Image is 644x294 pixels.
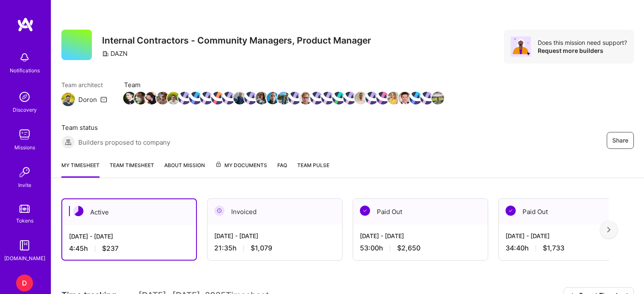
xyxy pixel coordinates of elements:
[78,138,170,147] span: Builders proposed to company
[61,93,75,106] img: Team Architect
[612,136,628,145] span: Share
[321,92,334,104] img: Team Member Avatar
[190,91,201,105] a: Team Member Avatar
[78,95,97,104] div: Doron
[431,92,444,104] img: Team Member Avatar
[297,161,329,178] a: Team Pulse
[288,92,301,104] img: Team Member Avatar
[388,91,399,105] a: Team Member Avatar
[207,199,342,225] div: Invoiced
[432,91,443,105] a: Team Member Avatar
[157,91,168,105] a: Team Member Avatar
[215,161,267,178] a: My Documents
[499,199,633,225] div: Paid Out
[310,92,323,104] img: Team Member Avatar
[409,92,422,104] img: Team Member Avatar
[256,91,267,105] a: Team Member Avatar
[376,92,389,104] img: Team Member Avatar
[233,92,246,104] img: Team Member Avatar
[168,91,179,105] a: Team Member Avatar
[124,91,135,105] a: Team Member Avatar
[311,91,322,105] a: Team Member Avatar
[73,206,83,216] img: Active
[14,143,35,152] div: Missions
[102,35,371,46] h3: Internal Contractors - Community Managers, Product Manager
[266,92,279,104] img: Team Member Avatar
[222,92,235,104] img: Team Member Avatar
[245,91,256,105] a: Team Member Avatar
[167,92,180,104] img: Team Member Avatar
[277,92,290,104] img: Team Member Avatar
[255,92,268,104] img: Team Member Avatar
[297,162,329,168] span: Team Pulse
[353,199,488,225] div: Paid Out
[16,275,33,291] div: D
[277,161,287,178] a: FAQ
[200,92,213,104] img: Team Member Avatar
[110,161,154,178] a: Team timesheet
[538,47,627,55] div: Request more builders
[377,91,388,105] a: Team Member Avatar
[511,36,531,57] img: Avatar
[100,96,107,103] i: icon Mail
[506,244,627,253] div: 34:40 h
[62,199,196,225] div: Active
[360,244,481,253] div: 53:00 h
[102,49,127,58] div: DAZN
[360,206,370,216] img: Paid Out
[61,135,75,149] img: Builders proposed to company
[14,275,35,291] a: D
[16,126,33,143] img: teamwork
[123,92,136,104] img: Team Member Avatar
[19,205,30,213] img: tokens
[16,49,33,66] img: bell
[4,254,45,263] div: [DOMAIN_NAME]
[397,244,420,253] span: $2,650
[543,244,564,253] span: $1,733
[189,92,202,104] img: Team Member Avatar
[69,232,189,241] div: [DATE] - [DATE]
[420,92,433,104] img: Team Member Avatar
[102,244,119,253] span: $237
[234,91,245,105] a: Team Member Avatar
[201,91,212,105] a: Team Member Avatar
[344,91,355,105] a: Team Member Avatar
[251,244,272,253] span: $1,079
[69,244,189,253] div: 4:45 h
[10,66,40,75] div: Notifications
[214,231,335,240] div: [DATE] - [DATE]
[164,161,205,178] a: About Mission
[215,161,267,170] span: My Documents
[366,91,377,105] a: Team Member Avatar
[102,50,109,57] i: icon CompanyGray
[410,91,421,105] a: Team Member Avatar
[343,92,356,104] img: Team Member Avatar
[214,244,335,253] div: 21:35 h
[289,91,300,105] a: Team Member Avatar
[332,92,345,104] img: Team Member Avatar
[421,91,432,105] a: Team Member Avatar
[398,92,411,104] img: Team Member Avatar
[333,91,344,105] a: Team Member Avatar
[267,91,278,105] a: Team Member Avatar
[607,132,634,149] button: Share
[135,91,146,105] a: Team Member Avatar
[538,38,627,47] div: Does this mission need support?
[399,91,410,105] a: Team Member Avatar
[16,216,33,225] div: Tokens
[17,17,34,32] img: logo
[16,237,33,254] img: guide book
[300,91,311,105] a: Team Member Avatar
[211,92,224,104] img: Team Member Avatar
[365,92,378,104] img: Team Member Avatar
[61,80,107,89] span: Team architect
[212,91,223,105] a: Team Member Avatar
[387,92,400,104] img: Team Member Avatar
[506,231,627,240] div: [DATE] - [DATE]
[134,92,147,104] img: Team Member Avatar
[506,206,516,216] img: Paid Out
[146,91,157,105] a: Team Member Avatar
[13,105,37,114] div: Discovery
[16,164,33,181] img: Invite
[61,161,100,178] a: My timesheet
